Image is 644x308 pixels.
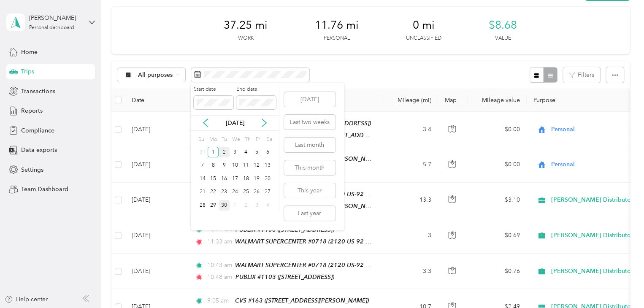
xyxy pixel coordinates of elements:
[5,295,48,304] button: Help center
[315,19,359,32] span: 11.76 mi
[138,72,173,78] span: All purposes
[284,206,336,221] button: Last year
[208,173,219,184] div: 15
[382,254,438,289] td: 3.3
[208,147,219,157] div: 1
[438,89,468,112] th: Map
[230,187,241,197] div: 24
[230,173,241,184] div: 17
[551,195,635,205] span: [PERSON_NAME] Distributors
[251,200,262,211] div: 3
[207,237,231,246] span: 11:33 am
[231,134,241,146] div: We
[21,67,34,76] span: Trips
[243,134,251,146] div: Th
[21,126,54,135] span: Compliance
[251,187,262,197] div: 26
[208,160,219,171] div: 8
[208,200,219,211] div: 29
[21,87,55,96] span: Transactions
[551,160,628,169] span: Personal
[284,138,336,152] button: Last month
[207,296,231,305] span: 9:05 am
[219,160,230,171] div: 9
[241,173,252,184] div: 18
[236,86,276,93] label: End date
[29,14,82,22] div: [PERSON_NAME]
[563,67,600,83] button: Filters
[217,119,253,127] p: [DATE]
[324,35,350,42] p: Personal
[125,254,188,289] td: [DATE]
[262,160,273,171] div: 13
[125,112,188,147] td: [DATE]
[406,35,441,42] p: Unclassified
[551,231,635,240] span: [PERSON_NAME] Distributors
[125,147,188,182] td: [DATE]
[235,191,498,198] span: WALMART SUPERCENTER #0718 (2120 US-92 W, [GEOGRAPHIC_DATA], [GEOGRAPHIC_DATA])
[251,173,262,184] div: 19
[197,200,208,211] div: 28
[262,147,273,157] div: 6
[241,147,252,157] div: 4
[207,261,231,270] span: 10:43 am
[284,183,336,198] button: This year
[194,86,233,93] label: Start date
[235,226,334,233] span: PUBLIX #1103 ([STREET_ADDRESS])
[468,147,527,182] td: $0.00
[382,89,438,112] th: Mileage (mi)
[197,134,205,146] div: Su
[468,218,527,254] td: $0.69
[197,147,208,157] div: 31
[382,112,438,147] td: 3.4
[495,35,511,42] p: Value
[208,134,217,146] div: Mo
[251,147,262,157] div: 5
[284,92,336,107] button: [DATE]
[230,160,241,171] div: 10
[197,173,208,184] div: 14
[254,134,262,146] div: Fr
[21,106,43,115] span: Reports
[219,173,230,184] div: 16
[551,125,628,134] span: Personal
[224,19,268,32] span: 37.25 mi
[413,19,435,32] span: 0 mi
[284,115,336,130] button: Last two weeks
[382,183,438,218] td: 13.3
[468,112,527,147] td: $0.00
[230,200,241,211] div: 1
[235,238,498,245] span: WALMART SUPERCENTER #0718 (2120 US-92 W, [GEOGRAPHIC_DATA], [GEOGRAPHIC_DATA])
[21,185,68,194] span: Team Dashboard
[238,35,254,42] p: Work
[468,89,527,112] th: Mileage value
[208,187,219,197] div: 22
[241,200,252,211] div: 2
[29,25,74,30] div: Personal dashboard
[230,147,241,157] div: 3
[241,187,252,197] div: 25
[197,187,208,197] div: 21
[468,183,527,218] td: $3.10
[125,89,188,112] th: Date
[235,273,334,280] span: PUBLIX #1103 ([STREET_ADDRESS])
[284,160,336,175] button: This month
[382,147,438,182] td: 5.7
[489,19,517,32] span: $8.68
[219,187,230,197] div: 23
[207,273,232,282] span: 10:48 am
[382,218,438,254] td: 3
[597,261,644,308] iframe: Everlance-gr Chat Button Frame
[125,183,188,218] td: [DATE]
[219,200,230,211] div: 30
[219,147,230,157] div: 2
[241,160,252,171] div: 11
[21,146,57,154] span: Data exports
[21,165,43,174] span: Settings
[551,267,635,276] span: [PERSON_NAME] Distributors
[188,89,382,112] th: Locations
[251,160,262,171] div: 12
[235,262,498,269] span: WALMART SUPERCENTER #0718 (2120 US-92 W, [GEOGRAPHIC_DATA], [GEOGRAPHIC_DATA])
[262,200,273,211] div: 4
